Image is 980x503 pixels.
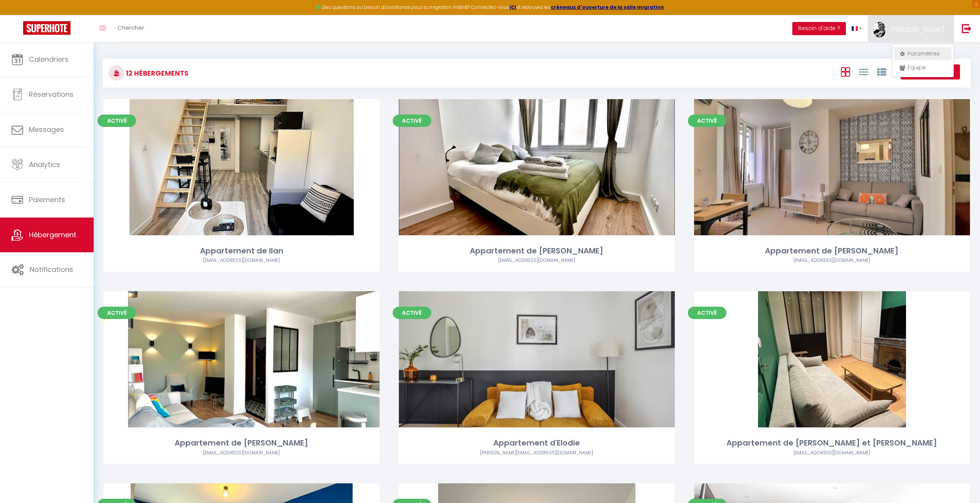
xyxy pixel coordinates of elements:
div: Appartement d'Elodie [399,437,675,449]
a: créneaux d'ouverture de la salle migration [551,4,664,10]
span: Messages [29,125,64,134]
span: Activé [97,307,136,319]
span: Activé [393,307,431,319]
div: Airbnb [399,257,675,264]
span: Activé [97,115,136,127]
span: Calendriers [29,54,69,64]
button: Ouvrir le widget de chat LiveChat [6,3,29,26]
div: Airbnb [104,257,380,264]
div: Airbnb [694,449,970,457]
span: Chercher [118,24,144,32]
button: Besoin d'aide ? [792,22,846,35]
span: Notifications [30,265,73,274]
div: Appartement de [PERSON_NAME] [694,245,970,257]
span: Activé [688,115,726,127]
span: Réservations [29,89,74,99]
div: Appartement de [PERSON_NAME] [104,437,380,449]
a: Vue par Groupe [877,65,886,78]
a: Chercher [112,15,150,42]
div: Airbnb [694,257,970,264]
a: Vue en Box [841,65,850,78]
span: Paiements [29,195,65,204]
span: Activé [393,115,431,127]
span: Hébergement [29,230,76,240]
a: ICI [509,4,516,10]
div: Appartement de [PERSON_NAME] et [PERSON_NAME] [694,437,970,449]
h3: 12 Hébergements [124,64,188,82]
a: Vue en Liste [859,65,868,78]
div: Airbnb [399,449,675,457]
img: logout [962,24,972,33]
img: Super Booking [23,21,71,35]
a: Équipe [894,61,951,74]
span: [PERSON_NAME] [890,25,944,34]
div: Airbnb [104,449,380,457]
span: Activé [688,307,726,319]
span: Analytics [29,160,60,169]
div: Appartement de Ilan [104,245,380,257]
img: ... [874,22,885,37]
a: ... [PERSON_NAME] [868,15,954,42]
a: Paramètres [894,47,951,60]
div: Appartement de [PERSON_NAME] [399,245,675,257]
